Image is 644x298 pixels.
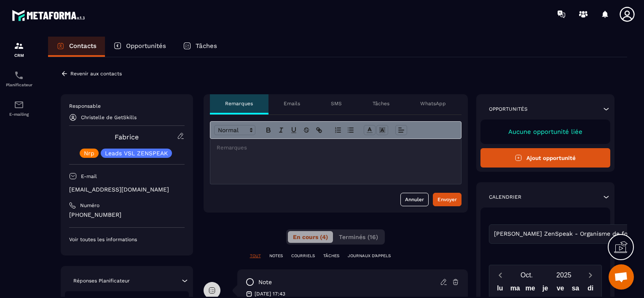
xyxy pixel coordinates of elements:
[84,150,94,156] p: Nrp
[538,282,553,297] div: je
[489,128,602,136] p: Aucune opportunité liée
[69,42,97,50] p: Contacts
[2,64,36,93] a: schedulerschedulerPlanificateur
[105,37,174,57] a: Opportunités
[489,194,521,200] p: Calendrier
[225,100,253,107] p: Remarques
[73,277,130,284] p: Réponses Planificateur
[258,278,272,286] p: note
[269,253,283,259] p: NOTES
[2,112,36,117] p: E-mailing
[323,253,339,259] p: TÂCHES
[2,53,36,58] p: CRM
[508,268,545,282] button: Open months overlay
[14,41,24,51] img: formation
[14,70,24,80] img: scheduler
[293,234,328,240] span: En cours (4)
[334,231,383,243] button: Terminés (16)
[489,106,528,112] p: Opportunités
[70,71,122,77] p: Revenir aux contacts
[69,211,185,219] p: [PHONE_NUMBER]
[250,253,261,259] p: TOUT
[288,231,333,243] button: En cours (4)
[81,173,97,180] p: E-mail
[523,282,538,297] div: me
[48,37,105,57] a: Contacts
[493,269,508,281] button: Previous month
[582,269,598,281] button: Next month
[81,114,137,120] p: Christelle de GetSkills
[433,193,462,206] button: Envoyer
[115,133,139,141] a: Fabrice
[174,37,225,57] a: Tâches
[339,234,378,240] span: Terminés (16)
[373,100,389,107] p: Tâches
[14,100,24,110] img: email
[583,282,598,297] div: di
[507,282,523,297] div: ma
[80,202,99,209] p: Numéro
[568,282,583,297] div: sa
[553,282,568,297] div: ve
[2,35,36,64] a: formationformationCRM
[126,42,166,50] p: Opportunités
[331,100,342,107] p: SMS
[400,193,429,206] button: Annuler
[420,100,446,107] p: WhatsApp
[69,103,185,109] p: Responsable
[69,186,185,194] p: [EMAIL_ADDRESS][DOMAIN_NAME]
[493,282,508,297] div: lu
[348,253,391,259] p: JOURNAUX D'APPELS
[284,100,300,107] p: Emails
[291,253,315,259] p: COURRIELS
[545,268,582,282] button: Open years overlay
[480,148,611,168] button: Ajout opportunité
[255,290,285,297] p: [DATE] 17:43
[437,195,457,204] div: Envoyer
[69,236,185,243] p: Voir toutes les informations
[2,93,36,123] a: emailemailE-mailing
[2,82,36,87] p: Planificateur
[12,8,88,23] img: logo
[609,264,634,290] div: Ouvrir le chat
[196,42,217,50] p: Tâches
[105,150,168,156] p: Leads VSL ZENSPEAK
